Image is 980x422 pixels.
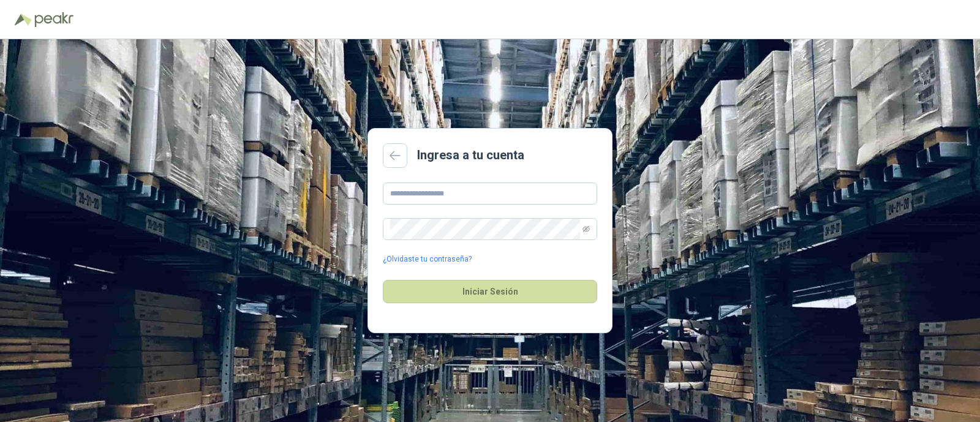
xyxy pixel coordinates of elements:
a: ¿Olvidaste tu contraseña? [383,254,472,265]
button: Iniciar Sesión [383,280,597,303]
img: Peakr [34,12,73,27]
img: Logo [15,13,32,26]
h2: Ingresa a tu cuenta [417,146,524,165]
span: eye-invisible [582,225,590,233]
